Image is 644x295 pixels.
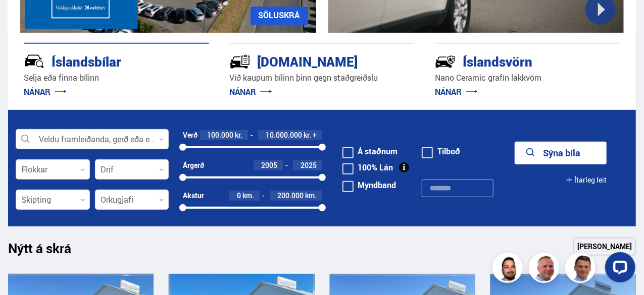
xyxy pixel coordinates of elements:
[342,181,397,189] label: Myndband
[229,72,415,84] p: Við kaupum bílinn þinn gegn staðgreiðslu
[342,147,398,155] label: Á staðnum
[24,51,45,72] img: JRvxyua_JYH6wB4c.svg
[342,163,393,171] label: 100% Lán
[229,51,251,72] img: tr5P-W3DuiFaO7aO.svg
[515,142,607,164] button: Sýna bíla
[243,192,255,200] span: km.
[566,169,607,192] button: Ítarleg leit
[494,254,524,284] img: nhp88E3Fdnt1Opn2.png
[435,51,456,72] img: -Svtn6bYgwAsiwNX.svg
[306,192,317,200] span: km.
[24,86,67,97] a: NÁNAR
[301,160,317,170] span: 2025
[597,248,639,290] iframe: LiveChat chat widget
[183,161,204,169] div: Árgerð
[229,86,272,97] a: NÁNAR
[24,52,173,70] div: Íslandsbílar
[435,52,584,70] div: Íslandsvörn
[262,160,278,170] span: 2005
[183,192,204,200] div: Akstur
[573,238,636,256] a: [PERSON_NAME]
[235,131,243,139] span: kr.
[422,147,460,155] label: Tilboð
[237,191,241,200] span: 0
[183,131,197,139] div: Verð
[229,52,379,70] div: [DOMAIN_NAME]
[266,130,303,140] span: 10.000.000
[24,72,209,84] p: Selja eða finna bílinn
[251,7,308,25] a: SÖLUSKRÁ
[278,191,304,200] span: 200.000
[530,254,561,284] img: siFngHWaQ9KaOqBr.png
[435,72,620,84] p: Nano Ceramic grafín lakkvörn
[304,131,312,139] span: kr.
[313,131,317,139] span: +
[208,130,234,140] span: 100.000
[8,241,89,262] h1: Nýtt á skrá
[567,254,597,284] img: FbJEzSuNWCJXmdc-.webp
[435,86,478,97] a: NÁNAR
